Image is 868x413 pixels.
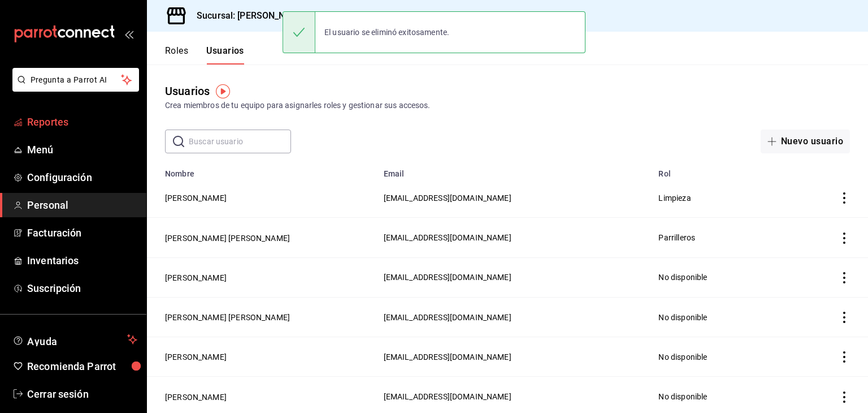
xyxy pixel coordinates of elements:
[315,20,458,45] div: El usuario se eliminó exitosamente.
[384,193,511,203] span: [EMAIL_ADDRESS][DOMAIN_NAME]
[658,233,695,242] span: Parrilleros
[165,100,850,111] div: Crea miembros de tu equipo para asignarles roles y gestionar sus accesos.
[377,162,652,178] th: Email
[165,392,227,403] button: [PERSON_NAME]
[27,197,137,213] span: Personal
[384,233,511,242] span: [EMAIL_ADDRESS][DOMAIN_NAME]
[839,272,850,283] button: actions
[384,313,511,322] span: [EMAIL_ADDRESS][DOMAIN_NAME]
[652,162,811,178] th: Rol
[27,225,137,240] span: Facturación
[27,114,137,130] span: Reportes
[165,272,227,283] button: [PERSON_NAME]
[658,193,691,203] span: Limpieza
[652,297,811,337] td: No disponible
[27,253,137,268] span: Inventarios
[27,386,137,402] span: Cerrar sesión
[652,257,811,297] td: No disponible
[124,29,133,38] button: open_drawer_menu
[27,333,123,346] span: Ayuda
[27,359,137,374] span: Recomienda Parrot
[27,142,137,157] span: Menú
[165,351,227,363] button: [PERSON_NAME]
[839,351,850,363] button: actions
[165,233,290,244] button: [PERSON_NAME] [PERSON_NAME]
[216,84,230,98] img: Tooltip marker
[384,273,511,282] span: [EMAIL_ADDRESS][DOMAIN_NAME]
[8,82,139,94] a: Pregunta a Parrot AI
[839,392,850,403] button: actions
[165,312,290,323] button: [PERSON_NAME] [PERSON_NAME]
[839,312,850,323] button: actions
[147,162,377,178] th: Nombre
[31,74,121,86] span: Pregunta a Parrot AI
[165,192,227,204] button: [PERSON_NAME]
[206,45,244,64] button: Usuarios
[384,352,511,362] span: [EMAIL_ADDRESS][DOMAIN_NAME]
[188,9,346,23] h3: Sucursal: [PERSON_NAME] (Central)
[165,83,210,100] div: Usuarios
[839,192,850,204] button: actions
[165,45,188,64] button: Roles
[652,337,811,377] td: No disponible
[27,170,137,185] span: Configuración
[12,68,139,92] button: Pregunta a Parrot AI
[384,392,511,401] span: [EMAIL_ADDRESS][DOMAIN_NAME]
[189,130,291,153] input: Buscar usuario
[761,130,850,153] button: Nuevo usuario
[839,233,850,244] button: actions
[27,281,137,296] span: Suscripción
[165,45,244,64] div: navigation tabs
